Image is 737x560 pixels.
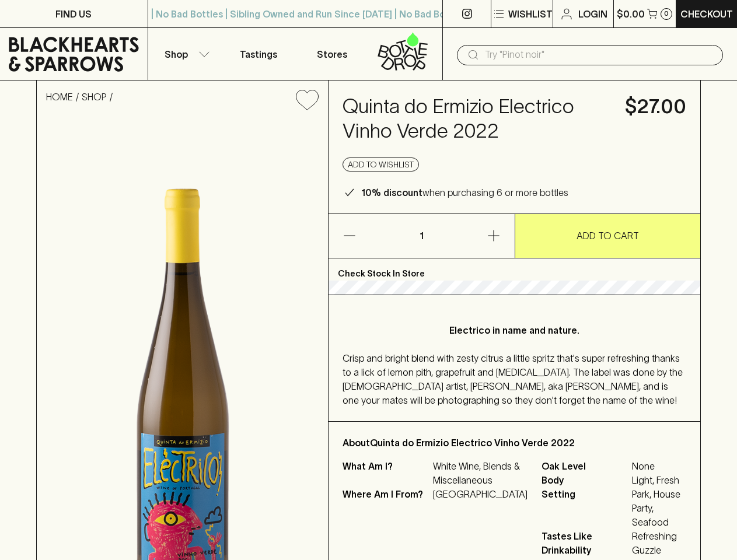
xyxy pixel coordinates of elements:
p: White Wine, Blends & Miscellaneous [433,459,528,487]
span: Park, House Party, Seafood [632,487,686,529]
h4: Quinta do Ermizio Electrico Vinho Verde 2022 [343,94,611,143]
p: 0 [664,10,669,17]
p: Wishlist [508,7,553,21]
p: 1 [407,214,435,258]
p: Stores [317,47,347,61]
span: Oak Level [542,459,629,473]
button: Add to wishlist [291,85,323,115]
p: Tastings [240,47,277,61]
p: $0.00 [617,7,645,21]
span: Light, Fresh [632,473,686,487]
p: Shop [165,47,188,61]
input: Try "Pinot noir" [485,45,714,64]
p: About Quinta do Ermizio Electrico Vinho Verde 2022 [343,436,686,450]
a: HOME [46,92,73,102]
p: Check Stock In Store [329,258,700,281]
p: Login [578,7,607,21]
b: 10% discount [361,187,422,198]
a: Tastings [222,28,295,80]
span: Setting [542,487,629,529]
a: SHOP [82,92,107,102]
h4: $27.00 [625,94,686,119]
p: [GEOGRAPHIC_DATA] [433,487,528,501]
button: Shop [148,28,222,80]
span: Guzzle [632,543,686,557]
p: Where Am I From? [343,487,430,501]
a: Stores [295,28,369,80]
span: Drinkability [542,543,629,557]
p: What Am I? [343,459,430,487]
p: FIND US [55,7,92,21]
span: Refreshing [632,529,686,543]
span: None [632,459,686,473]
button: Add to wishlist [343,157,419,171]
button: ADD TO CART [515,214,701,258]
span: Crisp and bright blend with zesty citrus a little spritz that's super refreshing thanks to a lick... [343,353,683,405]
p: Electrico in name and nature. [366,323,663,337]
span: Body [542,473,629,487]
p: when purchasing 6 or more bottles [361,185,568,199]
p: Checkout [680,7,733,21]
p: ADD TO CART [577,229,639,243]
span: Tastes Like [542,529,629,543]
